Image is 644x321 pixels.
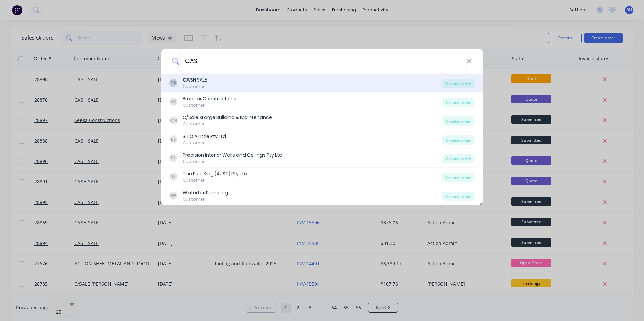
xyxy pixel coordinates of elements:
[183,159,282,165] div: Customer
[442,192,475,201] div: Create order
[183,133,226,140] div: B TO A Little Pty Ltd
[169,154,177,162] div: PL
[183,140,226,146] div: Customer
[169,173,177,181] div: TL
[183,152,282,159] div: Precision Interior Walls and Ceilings Pty Ltd
[442,116,475,126] div: Create order
[183,189,228,196] div: Waterfox Plumbing
[183,114,272,121] div: C/Sale XLarge Building & Maintenance
[442,154,475,163] div: Create order
[169,79,177,87] div: CS
[183,76,193,83] b: CAS
[169,116,177,124] div: CM
[183,95,236,102] div: Brondar Constructions
[183,121,272,127] div: Customer
[169,192,177,200] div: WP
[183,170,247,177] div: The Pipe King (AUST) Pty Ltd
[183,102,236,108] div: Customer
[442,98,475,107] div: Create order
[183,76,207,84] div: H SALE
[183,84,207,90] div: Customer
[169,135,177,143] div: BL
[442,79,475,88] div: Create order
[169,98,177,106] div: BC
[442,135,475,145] div: Create order
[183,196,228,202] div: Customer
[442,173,475,182] div: Create order
[179,49,467,74] input: Enter a customer name to create a new order...
[183,177,247,183] div: Customer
